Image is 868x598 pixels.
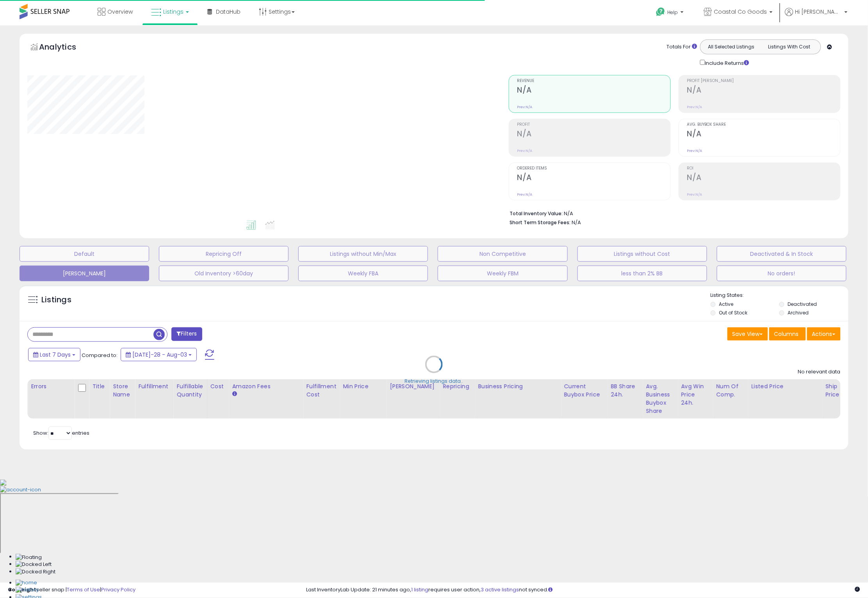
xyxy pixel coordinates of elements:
b: Total Inventory Value: [510,210,563,217]
span: DataHub [216,8,241,16]
small: Prev: N/A [687,148,702,153]
small: Prev: N/A [687,105,702,109]
h2: N/A [687,86,840,96]
span: Hi [PERSON_NAME] [795,8,842,16]
div: Totals For [667,43,697,51]
button: Weekly FBA [298,266,428,281]
button: Non Competitive [438,246,567,262]
li: N/A [510,208,835,218]
small: Prev: N/A [687,192,702,197]
i: Get Help [656,7,666,17]
span: ROI [687,166,840,171]
img: Home [16,580,37,587]
button: Weekly FBM [438,266,567,281]
button: Listings without Min/Max [298,246,428,262]
h2: N/A [517,173,670,184]
span: Avg. Buybox Share [687,123,840,127]
h2: N/A [517,129,670,140]
h2: N/A [687,173,840,184]
span: Ordered Items [517,166,670,171]
div: Retrieving listings data.. [405,378,463,385]
span: Help [668,9,678,16]
small: Prev: N/A [517,148,533,153]
button: Repricing Off [159,246,289,262]
span: Coastal Co Goods [714,8,767,16]
button: Listings without Cost [577,246,707,262]
a: Hi [PERSON_NAME] [785,8,848,25]
button: Default [20,246,149,262]
b: Short Term Storage Fees: [510,219,571,226]
span: Listings [163,8,184,16]
span: Profit [517,123,670,127]
small: Prev: N/A [517,192,533,197]
img: Docked Left [16,561,52,568]
button: All Selected Listings [702,42,761,52]
small: Prev: N/A [517,105,533,109]
button: Old Inventory >60day [159,266,289,281]
h2: N/A [687,129,840,140]
button: [PERSON_NAME] [20,266,149,281]
a: Help [650,1,692,25]
span: Revenue [517,79,670,83]
h5: Analytics [39,41,91,54]
div: Include Returns [694,58,759,67]
button: No orders! [717,266,847,281]
button: less than 2% BB [577,266,707,281]
span: Overview [107,8,133,16]
img: Floating [16,554,42,561]
button: Listings With Cost [760,42,818,52]
span: Profit [PERSON_NAME] [687,79,840,83]
button: Deactivated & In Stock [717,246,847,262]
h2: N/A [517,86,670,96]
img: Docked Right [16,568,55,576]
img: History [16,587,39,594]
span: N/A [572,219,581,226]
